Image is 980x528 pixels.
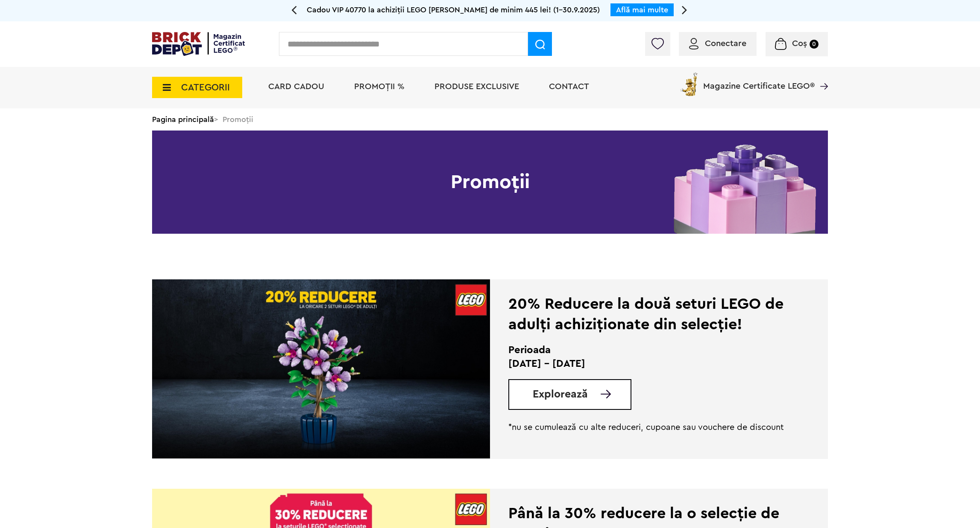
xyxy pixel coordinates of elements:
[792,39,807,48] span: Coș
[689,39,746,48] a: Conectare
[703,71,815,90] span: Magazine Certificate LEGO®
[354,82,405,91] a: PROMOȚII %
[152,116,214,123] a: Pagina principală
[152,108,828,131] div: > Promoții
[181,83,230,92] span: CATEGORII
[705,39,746,48] span: Conectare
[434,82,519,91] a: Produse exclusive
[549,82,589,91] a: Contact
[508,343,786,357] h2: Perioada
[533,389,588,400] span: Explorează
[533,389,631,400] a: Explorează
[810,40,819,49] small: 0
[616,6,668,14] a: Află mai multe
[268,82,324,91] a: Card Cadou
[508,357,786,371] p: [DATE] - [DATE]
[152,131,828,234] h1: Promoții
[307,6,600,14] span: Cadou VIP 40770 la achiziții LEGO [PERSON_NAME] de minim 445 lei! (1-30.9.2025)
[508,422,786,432] p: *nu se cumulează cu alte reduceri, cupoane sau vouchere de discount
[508,294,786,335] div: 20% Reducere la două seturi LEGO de adulți achiziționate din selecție!
[815,71,828,79] a: Magazine Certificate LEGO®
